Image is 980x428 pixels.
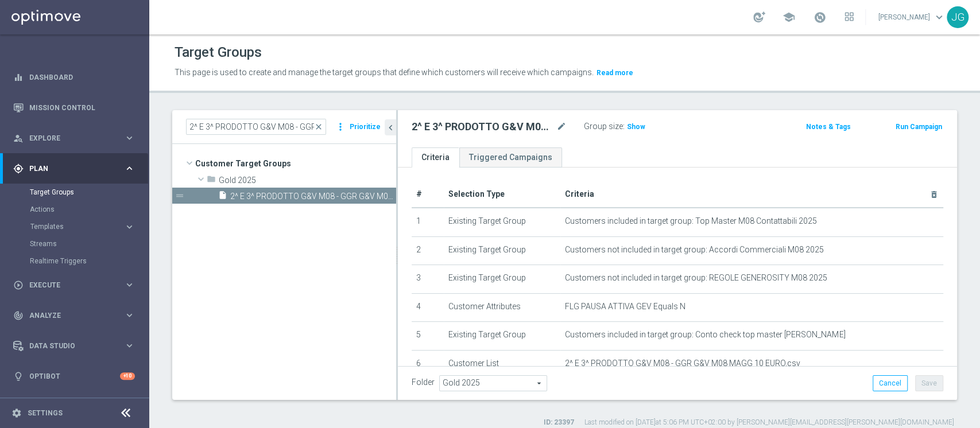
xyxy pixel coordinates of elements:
a: Streams [30,239,119,248]
div: Templates [30,223,124,230]
span: Customers not included in target group: REGOLE GENEROSITY M08 2025 [565,273,827,283]
h2: 2^ E 3^ PRODOTTO G&V M08 - GGR G&V M08 > 10 EURO 20.08 [412,120,554,134]
a: Settings [28,410,63,417]
div: Dashboard [13,62,135,92]
a: Mission Control [29,92,135,123]
td: Existing Target Group [444,208,561,236]
div: Execute [13,280,124,290]
button: Templates keyboard_arrow_right [30,222,135,231]
span: Criteria [565,189,594,199]
label: ID: 23397 [544,418,574,427]
button: Prioritize [348,119,382,135]
i: chevron_left [385,122,396,133]
span: Customer Target Groups [195,155,396,172]
th: # [412,181,444,208]
button: Read more [595,67,634,79]
i: person_search [13,133,24,143]
button: Cancel [873,375,908,391]
td: 2 [412,236,444,265]
span: FLG PAUSA ATTIVA GEV Equals N [565,302,685,312]
i: keyboard_arrow_right [124,221,135,232]
td: 3 [412,265,444,294]
span: keyboard_arrow_down [933,11,946,24]
i: keyboard_arrow_right [124,279,135,290]
button: track_changes Analyze keyboard_arrow_right [13,311,135,320]
td: Customer Attributes [444,293,561,322]
button: Mission Control [13,103,135,112]
td: Existing Target Group [444,322,561,351]
div: Data Studio [13,341,124,351]
span: close [314,122,323,131]
button: Data Studio keyboard_arrow_right [13,341,135,351]
div: equalizer Dashboard [13,73,135,82]
i: mode_edit [556,120,567,134]
button: Run Campaign [894,120,943,133]
button: chevron_left [385,119,396,135]
i: gps_fixed [13,164,24,174]
i: more_vert [335,119,346,135]
i: track_changes [13,310,24,321]
span: Customers not included in target group: Accordi Commerciali M08 2025 [565,245,824,255]
button: Save [915,375,943,391]
div: Templates [30,218,148,235]
label: Folder [412,378,435,387]
i: keyboard_arrow_right [124,310,135,321]
div: Realtime Triggers [30,252,148,270]
span: 2^ E 3^ PRODOTTO G&amp;V M08 - GGR G&amp;V M08 &gt; 10 EURO 20.08 [230,192,396,201]
span: Data Studio [29,343,124,349]
div: Target Groups [30,184,148,201]
i: settings [11,408,22,418]
div: lightbulb Optibot +10 [13,372,135,381]
a: Triggered Campaigns [459,147,562,168]
a: Target Groups [30,188,119,197]
i: keyboard_arrow_right [124,133,135,143]
td: 6 [412,350,444,379]
label: Group size [584,122,623,131]
span: Customers included in target group: Conto check top master [PERSON_NAME] [565,330,845,340]
button: Notes & Tags [805,120,852,133]
th: Selection Type [444,181,561,208]
h1: Target Groups [175,44,262,61]
div: Optibot [13,361,135,391]
div: Plan [13,164,124,174]
i: keyboard_arrow_right [124,340,135,351]
span: school [783,11,795,24]
input: Quick find group or folder [186,119,326,135]
button: play_circle_outline Execute keyboard_arrow_right [13,281,135,290]
i: lightbulb [13,371,24,382]
td: Customer List [444,350,561,379]
span: Templates [30,223,113,230]
span: Execute [29,282,124,289]
i: folder [207,174,216,188]
button: gps_fixed Plan keyboard_arrow_right [13,164,135,173]
label: : [623,122,625,131]
td: 4 [412,293,444,322]
div: Explore [13,133,124,143]
span: Customers included in target group: Top Master M08 Contattabili 2025 [565,216,817,226]
i: play_circle_outline [13,280,24,290]
div: Mission Control [13,92,135,123]
i: keyboard_arrow_right [124,163,135,174]
span: This page is used to create and manage the target groups that define which customers will receive... [175,68,594,77]
button: person_search Explore keyboard_arrow_right [13,134,135,143]
td: Existing Target Group [444,236,561,265]
label: Last modified on [DATE] at 5:06 PM UTC+02:00 by [PERSON_NAME][EMAIL_ADDRESS][PERSON_NAME][DOMAIN_... [584,418,954,427]
td: 1 [412,208,444,236]
td: 5 [412,322,444,351]
div: Actions [30,201,148,218]
div: Streams [30,235,148,252]
div: +10 [120,372,135,380]
span: Show [627,123,645,131]
div: JG [947,6,969,28]
div: Analyze [13,310,124,321]
a: Criteria [412,147,459,168]
i: insert_drive_file [218,190,227,204]
a: Dashboard [29,62,135,92]
td: Existing Target Group [444,265,561,294]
